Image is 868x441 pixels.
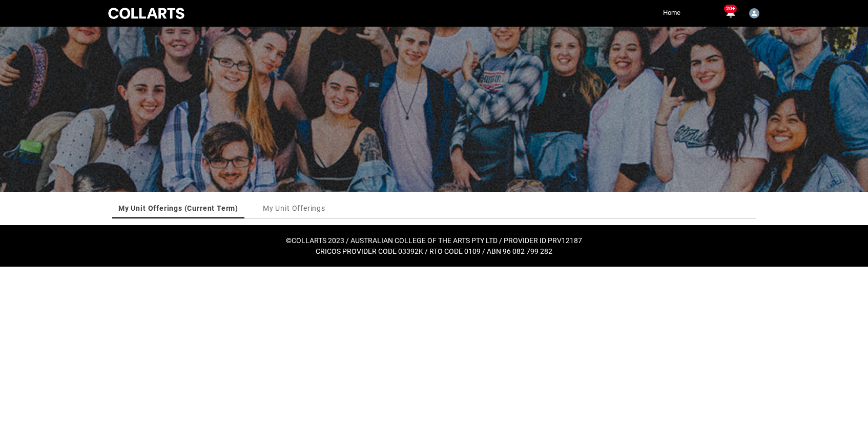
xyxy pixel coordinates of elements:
[118,198,238,218] a: My Unit Offerings (Current Term)
[660,5,683,21] a: Home
[749,8,759,18] img: Deborah.Pratt
[263,198,325,218] a: My Unit Offerings
[724,7,736,19] button: 20+
[112,198,244,218] li: My Unit Offerings (Current Term)
[257,198,332,218] li: My Unit Offerings
[747,4,762,21] button: User Profile Deborah.Pratt
[724,5,737,13] span: 20+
